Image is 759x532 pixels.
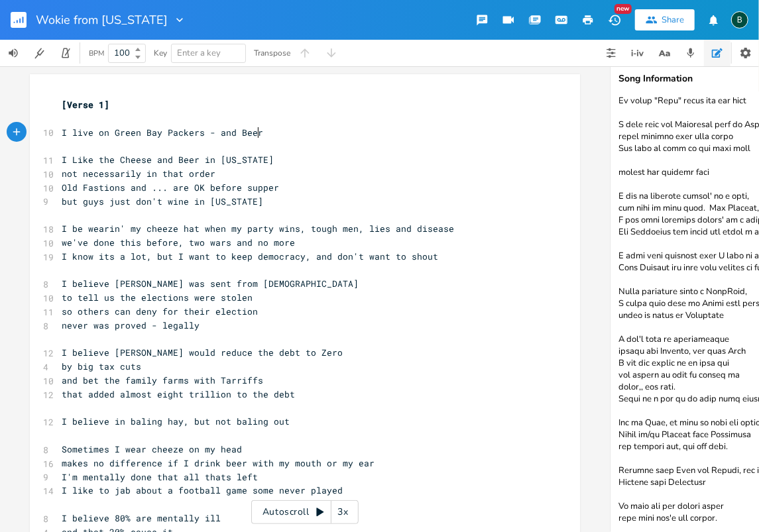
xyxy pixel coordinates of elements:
[62,237,295,248] span: we've done this before, two wars and no more
[601,8,628,32] button: New
[62,305,258,317] span: so others can deny for their election
[254,49,290,57] div: Transpose
[62,223,454,235] span: I be wearin' my cheeze hat when my party wins, tough men, lies and disease
[62,195,263,207] span: but guys just don't wine in [US_STATE]
[62,512,221,524] span: I believe 80% are mentally ill
[62,415,290,427] span: I believe in baling hay, but not baling out
[731,5,748,35] button: B
[62,278,359,290] span: I believe [PERSON_NAME] was sent from [DEMOGRAPHIC_DATA]
[62,154,274,166] span: I Like the Cheese and Beer in [US_STATE]
[731,11,748,28] div: BruCe
[62,319,200,331] span: never was proved - legally
[614,4,632,14] div: New
[62,457,375,469] span: makes no difference if I drink beer with my mouth or my ear
[62,99,109,111] span: [Verse 1]
[662,14,684,26] div: Share
[62,388,295,400] span: that added almost eight trillion to the debt
[62,292,253,303] span: to tell us the elections were stolen
[62,374,263,386] span: and bet the family farms with Tarriffs
[62,250,438,262] span: I know its a lot, but I want to keep democracy, and don't want to shout
[62,360,141,372] span: by big tax cuts
[635,9,695,30] button: Share
[62,182,279,193] span: Old Fastions and ... are OK before supper
[36,14,168,26] span: Wokie from [US_STATE]
[62,346,343,358] span: I believe [PERSON_NAME] would reduce the debt to Zero
[331,500,355,524] div: 3x
[62,484,343,496] span: I like to jab about a football game some never played
[62,443,242,455] span: Sometimes I wear cheeze on my head
[89,50,104,57] div: BPM
[177,47,221,59] span: Enter a key
[62,127,263,138] span: I live on Green Bay Packers - and Beer
[62,168,215,180] span: not necessarily in that order
[154,49,167,57] div: Key
[251,500,359,524] div: Autoscroll
[62,471,258,483] span: I'm mentally done that all thats left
